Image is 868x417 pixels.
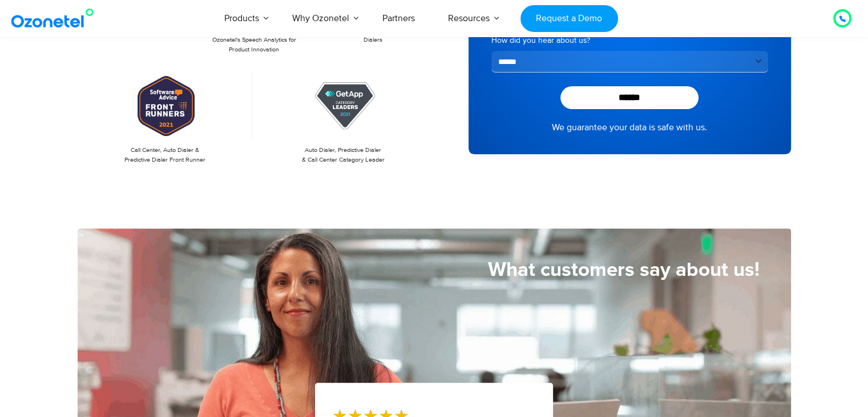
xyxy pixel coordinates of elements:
a: We guarantee your data is safe with us. [552,121,707,134]
p: Frost & [PERSON_NAME] Recognizes Ozonetel's Speech Analytics for Product Innovation [202,26,306,55]
h5: What customers say about us! [78,260,760,280]
p: Auto Dialer, Predictive Dialer & Call Center Category Leader [261,146,425,165]
a: Request a Demo [520,5,618,32]
label: How did you hear about us? [491,35,768,46]
p: Call Center, Auto Dialer & Predictive Dialer Front Runner [83,146,247,165]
